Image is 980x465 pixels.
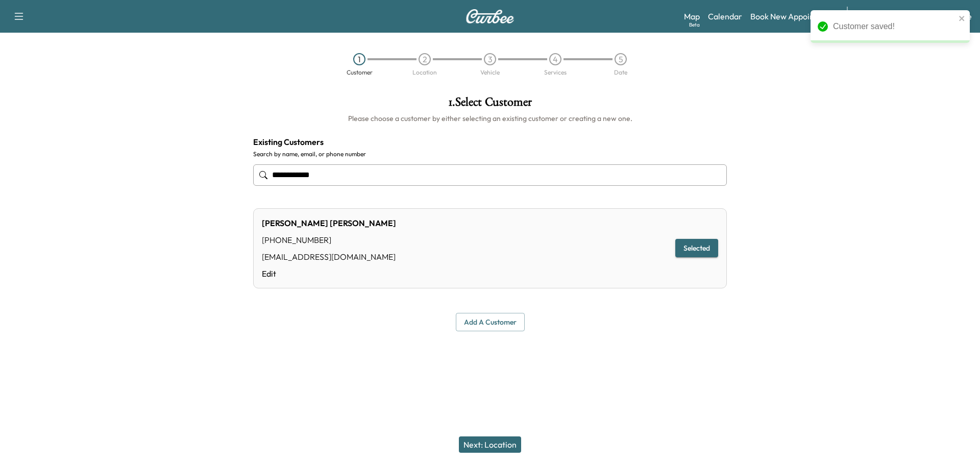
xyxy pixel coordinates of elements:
[465,9,514,23] img: Curbee Logo
[459,436,521,453] button: Next: Location
[262,267,396,280] a: Edit
[615,53,627,65] div: 5
[262,217,396,229] div: [PERSON_NAME] [PERSON_NAME]
[253,150,727,158] label: Search by name, email, or phone number
[456,313,525,332] button: Add a customer
[353,53,365,65] div: 1
[412,69,437,76] div: Location
[549,53,561,65] div: 4
[959,14,966,22] button: close
[675,239,718,258] button: Selected
[253,113,727,124] h6: Please choose a customer by either selecting an existing customer or creating a new one.
[708,10,742,22] a: Calendar
[614,69,627,76] div: Date
[347,69,373,76] div: Customer
[689,21,700,29] div: Beta
[484,53,496,65] div: 3
[750,10,837,22] a: Book New Appointment
[833,20,955,33] div: Customer saved!
[262,251,396,263] div: [EMAIL_ADDRESS][DOMAIN_NAME]
[684,10,700,22] a: MapBeta
[262,234,396,246] div: [PHONE_NUMBER]
[544,69,567,76] div: Services
[419,53,431,65] div: 2
[253,136,727,148] h4: Existing Customers
[480,69,500,76] div: Vehicle
[253,96,727,113] h1: 1 . Select Customer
